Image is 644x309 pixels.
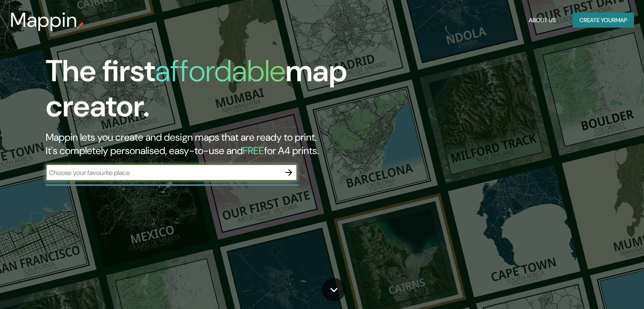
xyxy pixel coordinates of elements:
h1: affordable [155,51,286,90]
button: Create yourmap [573,13,634,28]
button: About Us [525,13,559,28]
h5: FREE [243,144,264,157]
h2: Mappin lets you create and design maps that are ready to print. It's completely personalised, eas... [46,131,368,157]
input: Choose your favourite place [46,168,280,178]
h3: Mappin [10,8,78,32]
h1: The first map creator. [46,54,368,131]
img: mappin-pin [78,22,84,28]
